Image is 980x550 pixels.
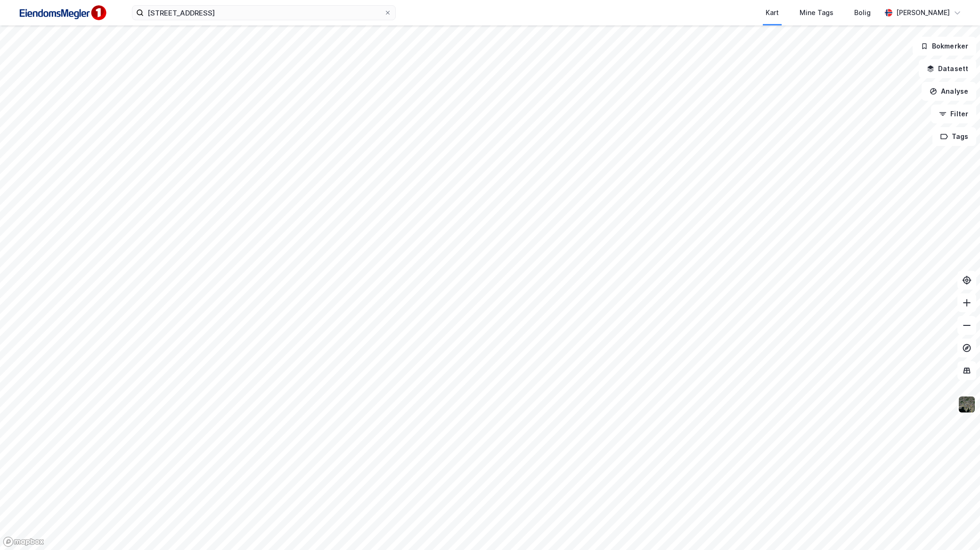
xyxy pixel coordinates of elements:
div: Kart [766,7,779,18]
button: Filter [931,105,976,123]
div: Mine Tags [800,7,833,18]
img: F4PB6Px+NJ5v8B7XTbfpPpyloAAAAASUVORK5CYII= [15,2,109,24]
input: Søk på adresse, matrikkel, gårdeiere, leietakere eller personer [144,6,384,20]
img: 9k= [958,396,976,413]
button: Bokmerker [913,37,976,56]
button: Datasett [919,59,976,78]
button: Tags [932,127,976,146]
div: Bolig [854,7,871,18]
iframe: Chat Widget [933,505,980,550]
a: Mapbox homepage [3,536,44,547]
button: Analyse [922,82,976,101]
div: [PERSON_NAME] [896,7,950,18]
div: Kontrollprogram for chat [933,505,980,550]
